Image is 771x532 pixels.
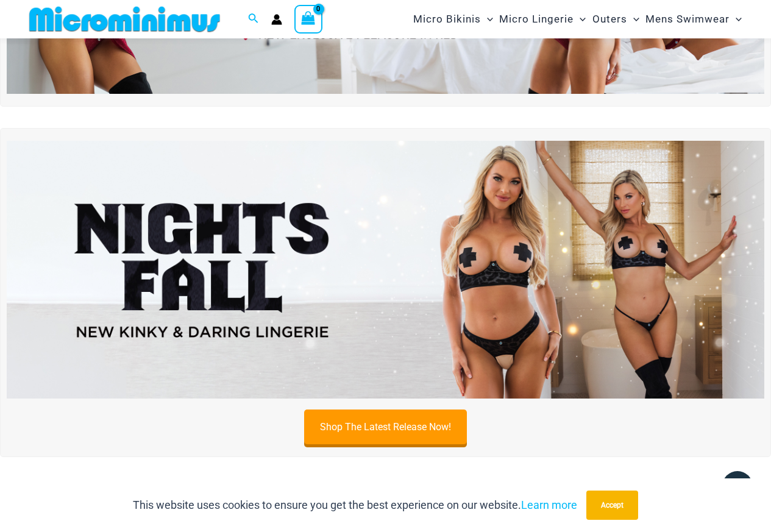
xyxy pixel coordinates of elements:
a: Mens SwimwearMenu ToggleMenu Toggle [642,4,745,35]
nav: Site Navigation [408,2,747,37]
span: Micro Lingerie [499,4,574,35]
button: Accept [586,491,638,520]
img: MM SHOP LOGO FLAT [24,5,225,33]
span: Outers [592,4,627,35]
span: Menu Toggle [574,4,586,35]
a: Shop The Latest Release Now! [304,410,467,444]
a: Search icon link [248,12,259,27]
span: Micro Bikinis [413,4,481,35]
span: Mens Swimwear [645,4,730,35]
a: OutersMenu ToggleMenu Toggle [589,4,642,35]
img: Night's Fall Silver Leopard Pack [7,141,764,398]
a: Account icon link [271,14,282,25]
span: Menu Toggle [730,4,742,35]
span: Menu Toggle [627,4,639,35]
a: Micro LingerieMenu ToggleMenu Toggle [496,4,589,35]
p: This website uses cookies to ensure you get the best experience on our website. [133,496,577,514]
a: Learn more [521,498,577,511]
a: View Shopping Cart, empty [294,5,322,33]
span: Menu Toggle [481,4,493,35]
a: Micro BikinisMenu ToggleMenu Toggle [410,4,496,35]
